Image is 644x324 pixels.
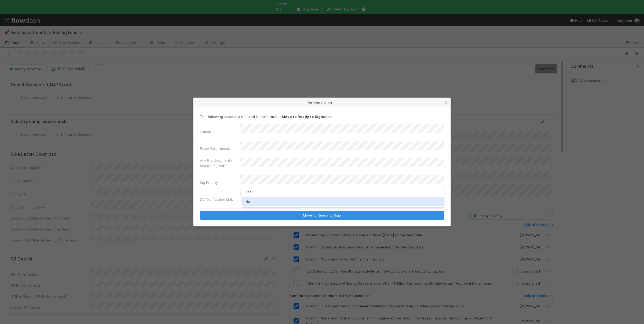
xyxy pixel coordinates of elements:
button: Move to Ready to Sign [200,211,444,220]
p: The following fields are required to perform the action: [200,114,444,119]
label: Exact Wire Amount [200,146,232,151]
div: Perform Action [193,98,451,107]
div: No [242,197,444,206]
div: Yes [242,187,444,197]
label: Labels [200,129,211,134]
label: Are the documents countersigned? [200,158,240,168]
label: DC Verification Link [200,197,233,202]
label: Sig Priority [200,180,218,185]
strong: Move to Ready to Sign [282,114,323,119]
